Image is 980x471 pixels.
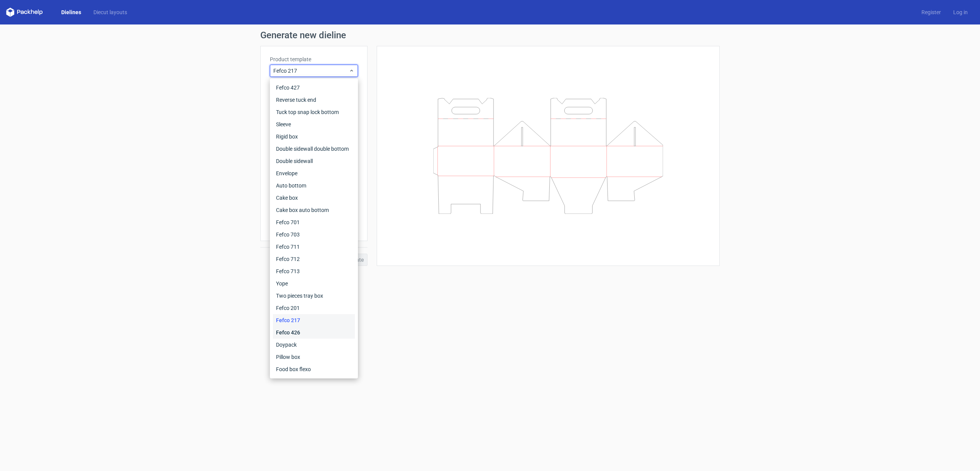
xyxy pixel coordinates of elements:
[55,8,87,16] a: Dielines
[273,302,355,314] div: Fefco 201
[273,179,355,192] div: Auto bottom
[260,31,720,40] h1: Generate new dieline
[273,192,355,204] div: Cake box
[273,167,355,179] div: Envelope
[947,8,974,16] a: Log in
[273,228,355,241] div: Fefco 703
[273,118,355,130] div: Sleeve
[273,277,355,290] div: Yope
[273,81,355,94] div: Fefco 427
[273,204,355,216] div: Cake box auto bottom
[273,216,355,228] div: Fefco 701
[273,106,355,118] div: Tuck top snap lock bottom
[273,67,349,75] span: Fefco 217
[273,339,355,351] div: Doypack
[273,143,355,155] div: Double sidewall double bottom
[273,363,355,375] div: Food box flexo
[273,253,355,265] div: Fefco 712
[273,94,355,106] div: Reverse tuck end
[270,55,358,63] label: Product template
[273,314,355,326] div: Fefco 217
[87,8,133,16] a: Diecut layouts
[273,241,355,253] div: Fefco 711
[915,8,947,16] a: Register
[273,351,355,363] div: Pillow box
[273,290,355,302] div: Two pieces tray box
[273,130,355,143] div: Rigid box
[273,326,355,339] div: Fefco 426
[273,265,355,277] div: Fefco 713
[273,155,355,167] div: Double sidewall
